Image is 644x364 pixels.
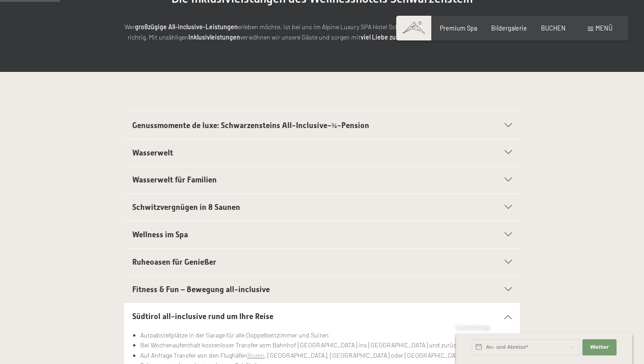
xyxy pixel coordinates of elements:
[361,33,419,41] strong: viel Liebe zum Detail
[541,24,566,32] a: BUCHEN
[132,121,369,130] span: Genussmomente de luxe: Schwarzensteins All-Inclusive-¾-Pension
[595,24,613,32] span: Menü
[132,312,273,321] span: Südtirol all-inclusive rund um Ihre Reise
[140,330,512,341] li: Autoabstellplätze in der Garage für alle Doppelbettzimmer und Suiten
[582,339,617,355] button: Weiter
[132,285,270,294] span: Fitness & Fun – Bewegung all-inclusive
[132,203,240,212] span: Schwitzvergnügen in 8 Saunen
[590,344,609,351] span: Weiter
[188,33,240,41] strong: Inklusivleistungen
[135,23,238,31] strong: großzügige All-inclusive-Leistungen
[132,148,173,157] span: Wasserwelt
[491,24,527,32] a: Bildergalerie
[124,22,520,42] p: Wer erleben möchte, ist bei uns im Alpine Luxury SPA Hotel Schwarzenstein im [GEOGRAPHIC_DATA] ge...
[132,175,217,184] span: Wasserwelt für Familien
[247,351,264,359] a: Bozen
[456,324,490,330] span: Schnellanfrage
[440,24,477,32] a: Premium Spa
[140,340,512,351] li: Bei Wochenaufenthalt kostenloser Transfer vom Bahnhof [GEOGRAPHIC_DATA] ins [GEOGRAPHIC_DATA] und...
[132,230,188,239] span: Wellness im Spa
[132,257,216,266] span: Ruheoasen für Genießer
